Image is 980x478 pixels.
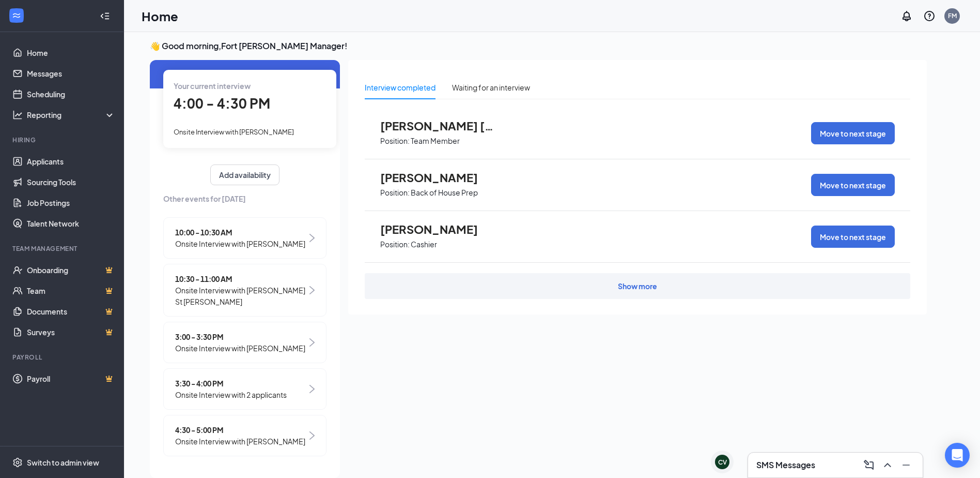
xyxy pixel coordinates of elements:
[142,7,178,25] h1: Home
[948,11,957,20] div: FM
[175,238,305,249] span: Onsite Interview with [PERSON_NAME]
[12,244,113,253] div: Team Management
[411,188,478,198] p: Back of House Prep
[881,459,894,471] svg: ChevronUp
[175,227,305,238] span: 10:00 - 10:30 AM
[175,331,305,342] span: 3:00 - 3:30 PM
[27,84,115,104] a: Scheduling
[12,457,23,468] svg: Settings
[861,457,877,473] button: ComposeMessage
[380,240,410,249] p: Position:
[27,280,115,301] a: TeamCrown
[380,171,494,184] span: [PERSON_NAME]
[27,63,115,84] a: Messages
[27,457,99,468] div: Switch to admin view
[27,42,115,63] a: Home
[174,81,251,91] span: Your current interview
[12,136,113,144] div: Hiring
[27,151,115,172] a: Applicants
[174,95,270,112] span: 4:00 - 4:30 PM
[756,459,815,471] h3: SMS Messages
[27,260,115,280] a: OnboardingCrown
[718,458,727,467] div: CV
[100,11,110,21] svg: Collapse
[365,82,435,93] div: Interview completed
[452,82,530,93] div: Waiting for an interview
[27,110,116,120] div: Reporting
[27,322,115,342] a: SurveysCrown
[175,342,305,354] span: Onsite Interview with [PERSON_NAME]
[811,122,895,144] button: Move to next stage
[175,273,307,285] span: 10:30 - 11:00 AM
[380,119,494,132] span: [PERSON_NAME] [PERSON_NAME]
[380,188,410,198] p: Position:
[863,459,875,471] svg: ComposeMessage
[27,192,115,213] a: Job Postings
[27,213,115,234] a: Talent Network
[811,174,895,196] button: Move to next stage
[175,436,305,447] span: Onsite Interview with [PERSON_NAME]
[879,457,896,473] button: ChevronUp
[27,368,115,389] a: PayrollCrown
[12,353,113,362] div: Payroll
[12,110,23,120] svg: Analysis
[174,128,294,136] span: Onsite Interview with [PERSON_NAME]
[150,40,927,52] h3: 👋 Good morning, Fort [PERSON_NAME] Manager !
[898,457,914,473] button: Minimize
[175,424,305,436] span: 4:30 - 5:00 PM
[411,136,460,146] p: Team Member
[900,10,913,22] svg: Notifications
[811,226,895,248] button: Move to next stage
[175,285,307,307] span: Onsite Interview with [PERSON_NAME] St [PERSON_NAME]
[618,281,657,291] div: Show more
[27,301,115,322] a: DocumentsCrown
[175,389,287,400] span: Onsite Interview with 2 applicants
[923,10,936,22] svg: QuestionInfo
[380,136,410,146] p: Position:
[163,193,326,204] span: Other events for [DATE]
[900,459,912,471] svg: Minimize
[411,240,437,249] p: Cashier
[380,222,494,236] span: [PERSON_NAME]
[27,172,115,192] a: Sourcing Tools
[210,165,279,185] button: Add availability
[175,378,287,389] span: 3:30 - 4:00 PM
[11,10,22,21] svg: WorkstreamLogo
[945,443,970,468] div: Open Intercom Messenger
